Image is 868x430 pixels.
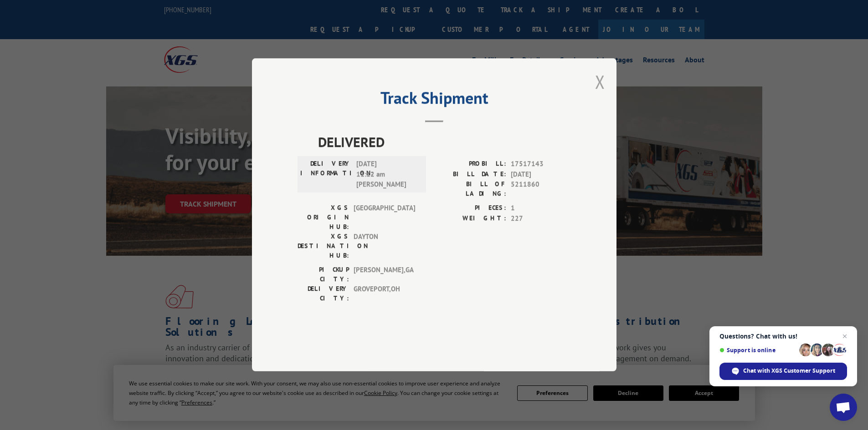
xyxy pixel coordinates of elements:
[511,159,571,170] span: 17517143
[318,132,571,152] span: DELIVERED
[434,159,506,170] label: PROBILL:
[511,180,571,199] span: 5211860
[434,203,506,214] label: PIECES:
[354,203,415,232] span: [GEOGRAPHIC_DATA]
[300,159,352,190] label: DELIVERY INFORMATION:
[298,265,349,284] label: PICKUP CITY:
[719,333,847,340] span: Questions? Chat with us!
[356,159,418,190] span: [DATE] 11:12 am [PERSON_NAME]
[719,363,847,380] div: Chat with XGS Customer Support
[511,203,571,214] span: 1
[434,169,506,180] label: BILL DATE:
[298,203,349,232] label: XGS ORIGIN HUB:
[511,213,571,224] span: 227
[354,232,415,261] span: DAYTON
[511,169,571,180] span: [DATE]
[354,265,415,284] span: [PERSON_NAME] , GA
[743,367,835,375] span: Chat with XGS Customer Support
[434,180,506,199] label: BILL OF LADING:
[354,284,415,304] span: GROVEPORT , OH
[830,394,857,421] div: Open chat
[595,70,605,94] button: Close modal
[298,284,349,304] label: DELIVERY CITY:
[298,232,349,261] label: XGS DESTINATION HUB:
[719,347,796,354] span: Support is online
[434,213,506,224] label: WEIGHT:
[839,331,850,342] span: Close chat
[298,91,571,109] h2: Track Shipment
